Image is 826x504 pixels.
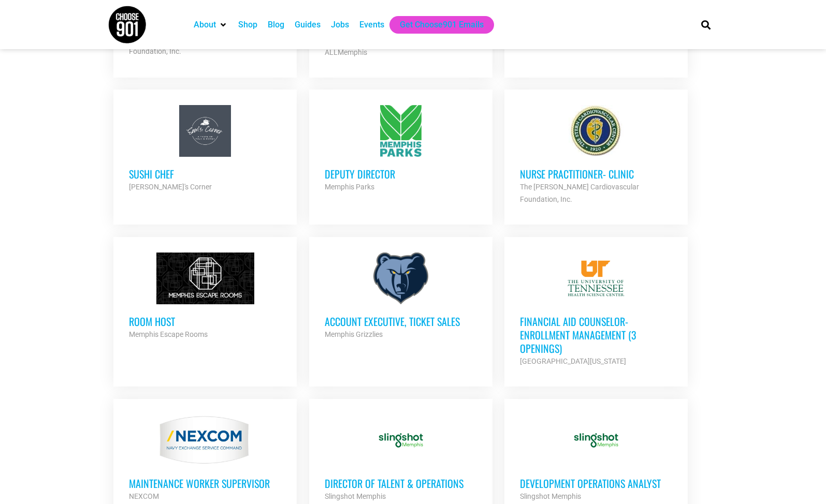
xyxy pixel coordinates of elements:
[194,19,216,31] a: About
[295,19,321,31] a: Guides
[129,330,208,338] strong: Memphis Escape Rooms
[325,183,374,191] strong: Memphis Parks
[129,35,248,55] strong: The [PERSON_NAME] Cardiovascular Foundation, Inc.
[325,330,383,338] strong: Memphis Grizzlies
[129,315,281,328] h3: Room Host
[309,237,492,356] a: Account Executive, Ticket Sales Memphis Grizzlies
[520,183,639,203] strong: The [PERSON_NAME] Cardiovascular Foundation, Inc.
[520,492,581,500] strong: Slingshot Memphis
[325,477,477,490] h3: Director of Talent & Operations
[520,167,672,181] h3: Nurse Practitioner- Clinic
[113,90,297,209] a: Sushi Chef [PERSON_NAME]'s Corner
[325,167,477,181] h3: Deputy Director
[129,492,159,500] strong: NEXCOM
[189,16,233,34] div: About
[325,492,386,500] strong: Slingshot Memphis
[504,237,688,383] a: Financial Aid Counselor-Enrollment Management (3 Openings) [GEOGRAPHIC_DATA][US_STATE]
[359,19,384,31] a: Events
[400,19,484,31] a: Get Choose901 Emails
[520,477,672,490] h3: Development Operations Analyst
[325,48,367,56] strong: ALLMemphis
[129,167,281,181] h3: Sushi Chef
[325,315,477,328] h3: Account Executive, Ticket Sales
[129,477,281,490] h3: MAINTENANCE WORKER SUPERVISOR
[129,183,212,191] strong: [PERSON_NAME]'s Corner
[309,90,492,209] a: Deputy Director Memphis Parks
[331,19,349,31] a: Jobs
[520,315,672,355] h3: Financial Aid Counselor-Enrollment Management (3 Openings)
[268,19,284,31] a: Blog
[697,16,714,33] div: Search
[520,357,626,365] strong: [GEOGRAPHIC_DATA][US_STATE]
[189,16,684,34] nav: Main nav
[113,237,297,356] a: Room Host Memphis Escape Rooms
[504,90,688,221] a: Nurse Practitioner- Clinic The [PERSON_NAME] Cardiovascular Foundation, Inc.
[238,19,257,31] a: Shop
